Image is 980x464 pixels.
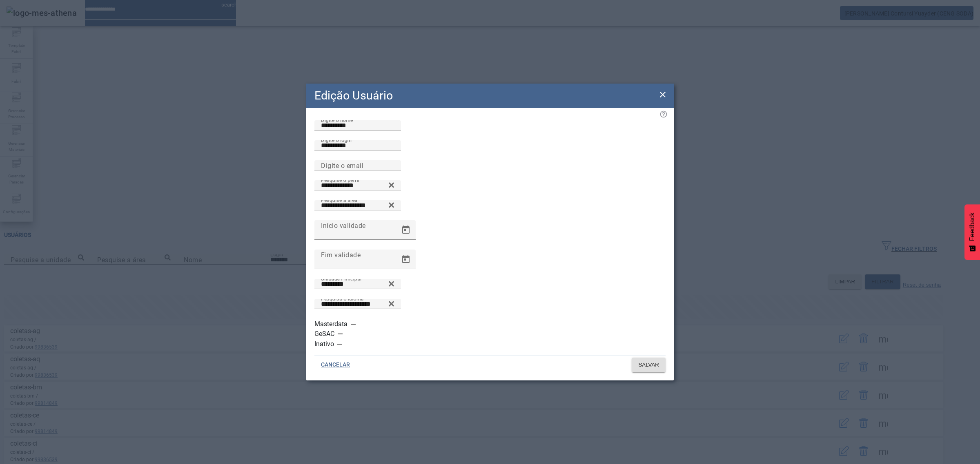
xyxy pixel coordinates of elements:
[321,177,359,183] mat-label: Pesquise o perfil
[964,204,980,260] button: Feedback - Mostrar pesquisa
[321,197,358,203] mat-label: Pesquise a área
[321,251,361,259] mat-label: Fim validade
[638,361,659,369] span: SALVAR
[969,212,976,241] span: Feedback
[321,296,364,301] mat-label: Pesquisa o idioma
[321,137,352,143] mat-label: Digite o login
[314,329,336,339] label: GeSAC
[321,276,361,281] mat-label: Unidade Principal
[321,117,353,123] mat-label: Digite o nome
[321,181,394,190] input: Number
[396,250,416,269] button: Open calendar
[314,339,336,349] label: Inativo
[321,361,350,369] span: CANCELAR
[314,358,356,372] button: CANCELAR
[321,221,366,229] mat-label: Início validade
[321,161,363,169] mat-label: Digite o email
[396,220,416,240] button: Open calendar
[321,279,394,289] input: Number
[314,319,349,329] label: Masterdata
[632,358,666,372] button: SALVAR
[321,201,394,210] input: Number
[321,299,394,309] input: Number
[314,87,393,104] h2: Edição Usuário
